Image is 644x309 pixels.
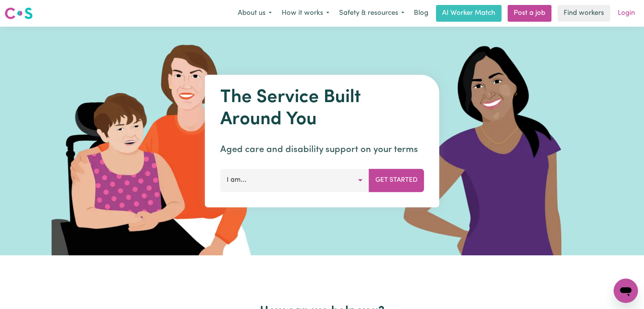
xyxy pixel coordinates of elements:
a: AI Worker Match [436,5,501,22]
a: Find workers [557,5,610,22]
a: Blog [409,5,433,22]
img: Careseekers logo [5,6,33,20]
button: About us [233,5,277,21]
p: Aged care and disability support on your terms [220,143,424,157]
button: How it works [277,5,334,21]
button: Safety & resources [334,5,409,21]
a: Login [613,5,639,22]
h1: The Service Built Around You [220,87,424,131]
a: Careseekers logo [5,5,33,22]
a: Post a job [508,5,551,22]
button: Get Started [369,169,424,192]
button: I am... [220,169,369,192]
iframe: Button to launch messaging window [614,279,638,303]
